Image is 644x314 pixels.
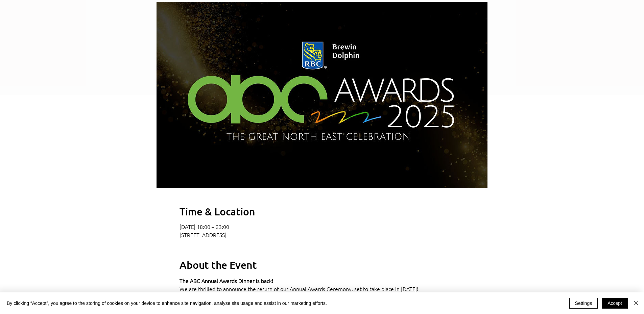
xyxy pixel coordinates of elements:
h2: About the Event [180,258,464,271]
p: [DATE] 18:00 – 23:00 [180,223,464,230]
img: Close [632,299,640,307]
span: We are thrilled to announce the return of our Annual Awards Ceremony, set to take place in [DATE]! [180,285,418,292]
button: Accept [602,298,628,309]
button: Settings [569,298,598,309]
img: 2025 Annual ABC Awards Dinner [157,2,487,188]
p: [STREET_ADDRESS] [180,231,464,238]
button: Close [632,298,640,309]
h2: Time & Location [180,205,464,218]
span: The ABC Annual Awards Dinner is back! [180,277,273,284]
span: By clicking “Accept”, you agree to the storing of cookies on your device to enhance site navigati... [7,300,327,306]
